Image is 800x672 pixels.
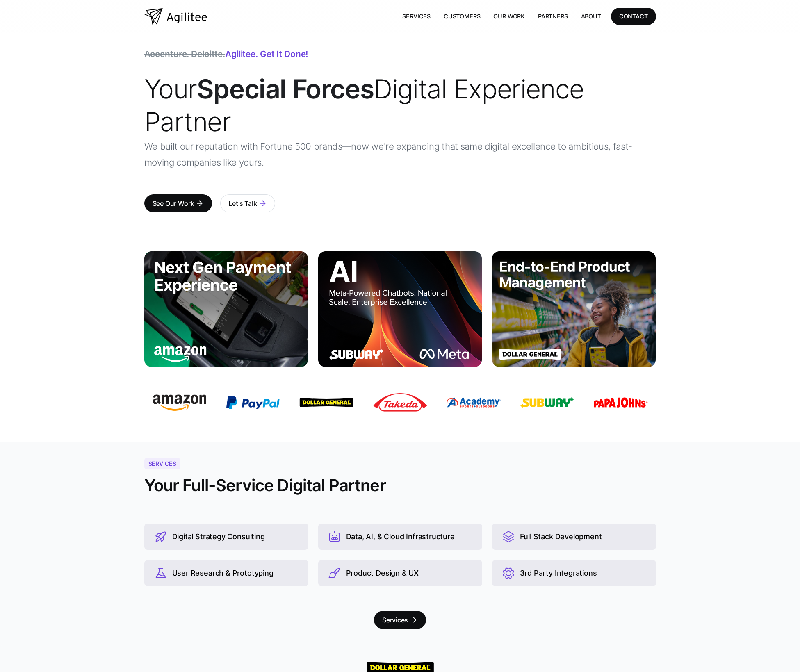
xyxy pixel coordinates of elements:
span: Your Digital Experience Partner [144,73,584,137]
a: Let's Talkarrow_forward [220,194,275,212]
p: We built our reputation with Fortune 500 brands—now we're expanding that same digital excellence ... [144,138,656,170]
span: Accenture. Deloitte. [144,49,226,59]
a: Services [396,8,437,25]
div: Services [144,458,180,469]
div: See Our Work [153,198,194,209]
div: 3rd Party Integrations [520,569,597,578]
div: User Research & Prototyping [172,569,274,578]
a: About [574,8,608,25]
a: home [144,8,207,25]
a: Partners [531,8,574,25]
h2: Your Full-Service Digital Partner [144,475,386,496]
div: Agilitee. Get it done! [144,50,308,58]
a: Our Work [487,8,531,25]
strong: Special Forces [197,73,374,105]
a: CONTACT [611,8,656,25]
div: Let's Talk [228,198,257,209]
div: arrow_forward [259,199,267,207]
a: Customers [437,8,487,25]
div: Data, AI, & Cloud Infrastructure [346,532,455,541]
div: Services [382,614,408,626]
div: Full Stack Development [520,532,602,541]
div: Digital Strategy Consulting [172,532,265,541]
div: arrow_forward [196,199,204,207]
div: Product Design & UX [346,569,419,578]
a: See Our Workarrow_forward [144,194,212,212]
a: Servicesarrow_forward [374,611,426,629]
div: arrow_forward [410,616,418,624]
div: CONTACT [619,11,648,21]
